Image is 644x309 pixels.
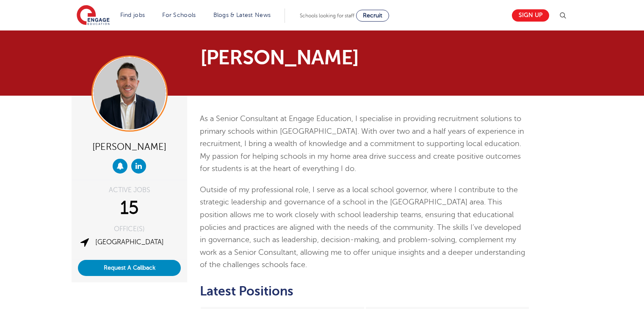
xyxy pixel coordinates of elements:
[356,10,389,22] a: Recruit
[78,226,181,232] div: OFFICE(S)
[300,13,354,19] span: Schools looking for staff
[77,5,110,26] img: Engage Education
[512,9,549,22] a: Sign up
[78,138,181,154] div: [PERSON_NAME]
[200,113,530,175] p: As a Senior Consultant at Engage Education, I specialise in providing recruitment solutions to pr...
[200,47,401,68] h1: [PERSON_NAME]
[200,284,530,298] h2: Latest Positions
[95,238,164,246] a: [GEOGRAPHIC_DATA]
[78,187,181,193] div: ACTIVE JOBS
[78,198,181,219] div: 15
[213,12,271,18] a: Blogs & Latest News
[363,12,382,19] span: Recruit
[200,184,530,271] p: Outside of my professional role, I serve as a local school governor, where I contribute to the st...
[162,12,196,18] a: For Schools
[120,12,145,18] a: Find jobs
[78,260,181,276] button: Request A Callback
